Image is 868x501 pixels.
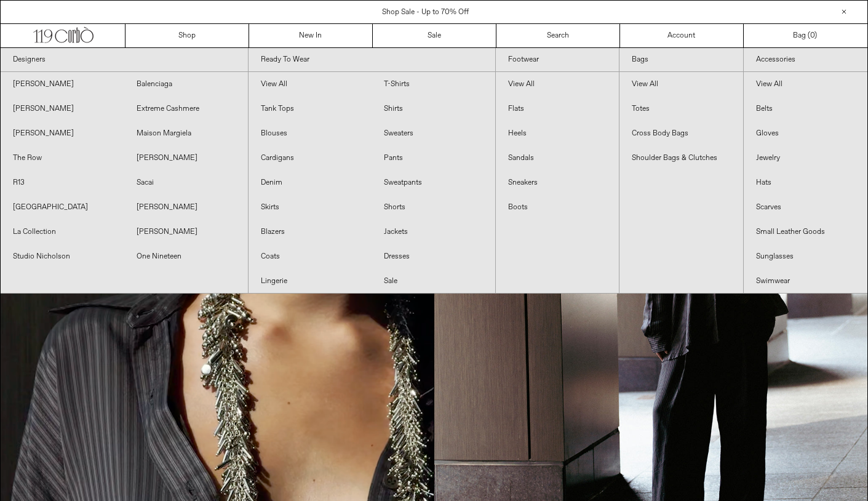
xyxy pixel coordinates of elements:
[496,121,619,146] a: Heels
[249,220,372,244] a: Blazers
[744,97,867,121] a: Belts
[744,121,867,146] a: Gloves
[619,146,743,170] a: Shoulder Bags & Clutches
[744,195,867,220] a: Scarves
[124,220,248,244] a: [PERSON_NAME]
[372,220,495,244] a: Jackets
[373,24,496,47] a: Sale
[372,72,495,97] a: T-Shirts
[744,146,867,170] a: Jewelry
[1,48,248,72] a: Designers
[744,48,867,72] a: Accessories
[1,220,124,244] a: La Collection
[496,24,620,47] a: Search
[496,48,619,72] a: Footwear
[496,146,619,170] a: Sandals
[620,24,744,47] a: Account
[619,97,743,121] a: Totes
[124,146,248,170] a: [PERSON_NAME]
[1,146,124,170] a: The Row
[125,24,249,47] a: Shop
[372,244,495,269] a: Dresses
[249,97,372,121] a: Tank Tops
[124,121,248,146] a: Maison Margiela
[810,31,814,41] span: 0
[1,72,124,97] a: [PERSON_NAME]
[1,97,124,121] a: [PERSON_NAME]
[249,269,372,294] a: Lingerie
[372,97,495,121] a: Shirts
[124,72,248,97] a: Balenciaga
[249,146,372,170] a: Cardigans
[496,195,619,220] a: Boots
[1,195,124,220] a: [GEOGRAPHIC_DATA]
[372,170,495,195] a: Sweatpants
[744,72,867,97] a: View All
[372,269,495,294] a: Sale
[249,244,372,269] a: Coats
[496,170,619,195] a: Sneakers
[382,7,469,17] a: Shop Sale - Up to 70% Off
[619,48,743,72] a: Bags
[744,244,867,269] a: Sunglasses
[744,269,867,294] a: Swimwear
[249,121,372,146] a: Blouses
[372,195,495,220] a: Shorts
[249,72,372,97] a: View All
[744,220,867,244] a: Small Leather Goods
[496,97,619,121] a: Flats
[249,195,372,220] a: Skirts
[124,170,248,195] a: Sacai
[1,244,124,269] a: Studio Nicholson
[124,195,248,220] a: [PERSON_NAME]
[249,48,496,72] a: Ready To Wear
[124,244,248,269] a: One Nineteen
[249,24,373,47] a: New In
[496,72,619,97] a: View All
[372,121,495,146] a: Sweaters
[372,146,495,170] a: Pants
[619,121,743,146] a: Cross Body Bags
[810,30,817,41] span: )
[744,24,867,47] a: Bag ()
[124,97,248,121] a: Extreme Cashmere
[249,170,372,195] a: Denim
[1,121,124,146] a: [PERSON_NAME]
[619,72,743,97] a: View All
[1,170,124,195] a: R13
[744,170,867,195] a: Hats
